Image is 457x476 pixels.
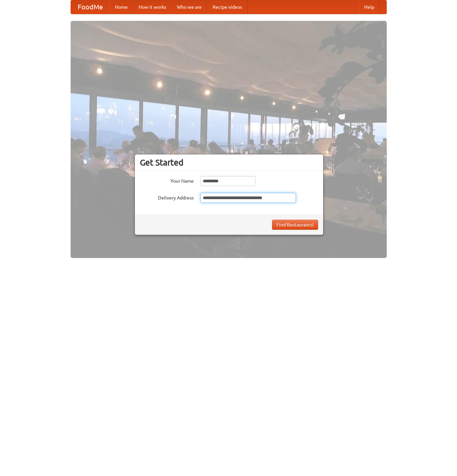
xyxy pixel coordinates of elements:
a: Who we are [172,0,207,14]
label: Your Name [140,176,194,184]
a: FoodMe [71,0,110,14]
a: Help [359,0,380,14]
h3: Get Started [140,157,318,168]
a: How it works [133,0,172,14]
a: Recipe videos [207,0,247,14]
label: Delivery Address [140,193,194,201]
a: Home [110,0,133,14]
button: Find Restaurants! [272,220,318,230]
